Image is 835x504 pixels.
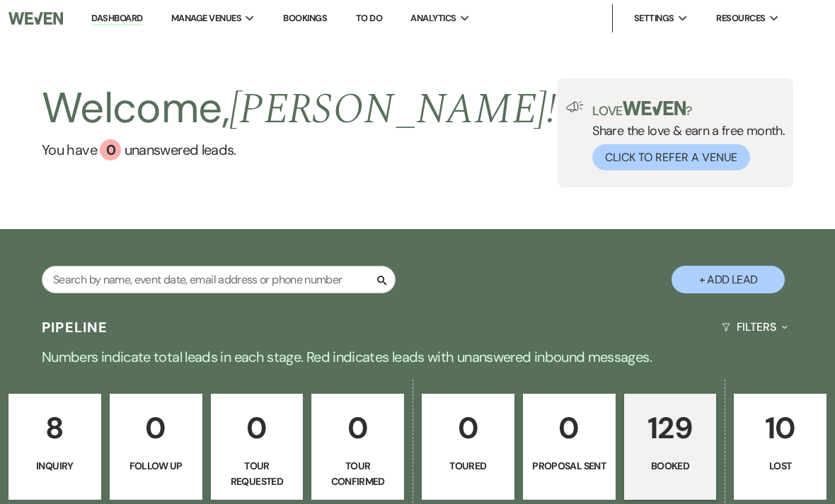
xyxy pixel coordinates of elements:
p: 0 [532,404,606,452]
a: 0Follow Up [110,394,202,500]
h2: Welcome, [42,78,556,139]
img: loud-speaker-illustration.svg [566,101,584,112]
p: Toured [431,458,505,474]
p: Booked [633,458,708,474]
span: Manage Venues [171,11,241,25]
span: [PERSON_NAME] ! [229,77,556,142]
button: + Add Lead [672,266,785,293]
a: 0Toured [422,394,514,500]
p: Tour Requested [220,458,294,490]
a: 10Lost [734,394,827,500]
p: 10 [743,404,817,452]
p: Tour Confirmed [321,458,395,490]
a: 129Booked [624,394,717,500]
p: Love ? [592,101,785,117]
a: 8Inquiry [8,394,101,500]
div: Share the love & earn a free month. [584,101,785,170]
img: Weven Logo [8,4,63,33]
button: Filters [716,308,793,346]
p: Follow Up [119,458,193,474]
p: 0 [321,404,395,452]
p: 0 [119,404,193,452]
p: Lost [743,458,817,474]
span: Resources [716,11,765,25]
span: Settings [634,11,674,25]
input: Search by name, event date, email address or phone number [42,266,396,293]
p: Inquiry [18,458,92,474]
p: 8 [18,404,92,452]
a: To Do [356,12,382,24]
a: 0Tour Requested [211,394,304,500]
a: Bookings [283,12,327,24]
p: 0 [220,404,294,452]
p: 129 [633,404,708,452]
div: 0 [100,139,121,160]
a: Dashboard [91,12,142,25]
h3: Pipeline [42,317,108,337]
a: 0Proposal Sent [523,394,616,500]
span: Analytics [410,11,456,25]
p: Proposal Sent [532,458,606,474]
img: weven-logo-green.svg [623,101,686,115]
button: Click to Refer a Venue [592,144,750,170]
a: You have 0 unanswered leads. [42,139,556,160]
p: 0 [431,404,505,452]
a: 0Tour Confirmed [311,394,404,500]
